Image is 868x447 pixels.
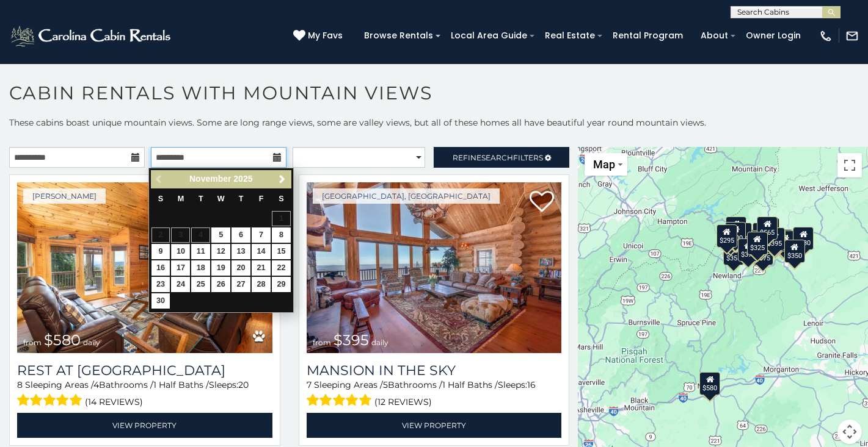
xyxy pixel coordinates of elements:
a: 18 [191,260,210,276]
a: 25 [191,277,210,292]
a: 8 [272,227,291,243]
span: daily [371,338,388,347]
div: $375 [738,238,759,261]
a: Next [275,172,290,187]
a: Browse Rentals [358,26,439,45]
a: 28 [252,277,271,292]
div: $325 [726,216,746,240]
img: White-1-2.png [9,24,174,48]
span: Search [481,153,513,162]
span: 5 [383,379,388,390]
a: 22 [272,260,291,276]
a: RefineSearchFilters [434,147,569,168]
a: 5 [211,227,230,243]
a: 13 [232,244,250,259]
span: Friday [259,195,264,203]
button: Toggle fullscreen view [837,153,862,177]
a: 6 [232,227,250,243]
a: Local Area Guide [445,26,533,45]
div: $375 [753,241,773,265]
a: 19 [211,260,230,276]
a: 20 [232,260,250,276]
div: $565 [757,216,778,239]
a: 14 [252,244,271,259]
span: Wednesday [217,195,225,203]
div: $930 [793,227,814,250]
button: Change map style [585,153,627,176]
a: Real Estate [539,26,601,45]
div: $580 [700,371,721,395]
a: 26 [211,277,230,292]
a: View Property [17,413,272,438]
a: Rest at Mountain Crest from $580 daily [17,182,272,353]
span: 1 Half Baths / [442,379,498,390]
a: [PERSON_NAME] [23,188,106,204]
div: Sleeping Areas / Bathrooms / Sleeps: [17,379,272,410]
div: Sleeping Areas / Bathrooms / Sleeps: [307,379,562,410]
a: Mansion In The Sky [307,362,562,379]
a: 15 [272,244,291,259]
a: 9 [151,244,170,259]
div: $325 [747,231,768,254]
a: Rest at [GEOGRAPHIC_DATA] [17,362,272,379]
a: [GEOGRAPHIC_DATA], [GEOGRAPHIC_DATA] [313,188,500,204]
a: 11 [191,244,210,259]
span: 8 [17,379,23,390]
span: 20 [238,379,249,390]
a: Owner Login [740,26,807,45]
div: $650 [720,225,741,248]
span: from [313,338,331,347]
span: Sunday [158,195,163,203]
a: 29 [272,277,291,292]
span: (14 reviews) [86,394,144,410]
div: $395 [765,227,786,250]
span: $395 [334,331,369,349]
a: 24 [171,277,190,292]
a: Rental Program [607,26,689,45]
div: $355 [723,242,744,265]
div: $295 [717,224,737,248]
a: 10 [171,244,190,259]
img: Rest at Mountain Crest [17,182,272,353]
a: 21 [252,260,271,276]
span: 16 [527,379,536,390]
span: Saturday [279,195,283,203]
a: My Favs [293,29,346,43]
span: 4 [93,379,99,390]
a: 17 [171,260,190,276]
a: View Property [307,413,562,438]
span: 2025 [233,174,252,184]
span: Monday [178,195,184,203]
span: Map [593,158,615,171]
span: 1 Half Baths / [153,379,209,390]
a: Mansion In The Sky from $395 daily [307,182,562,353]
div: $300 [726,222,746,245]
span: Next [277,174,287,184]
a: 12 [211,244,230,259]
span: $580 [44,331,81,349]
a: About [695,26,734,45]
span: daily [83,338,100,347]
span: from [23,338,42,347]
div: $350 [784,240,805,263]
a: 16 [151,260,170,276]
span: Tuesday [199,195,203,203]
img: mail-regular-white.png [845,29,859,43]
span: (12 reviews) [374,394,432,410]
a: Add to favorites [530,190,554,215]
span: 7 [307,379,312,390]
span: Refine Filters [453,153,543,162]
a: 27 [232,277,250,292]
a: 7 [252,227,271,243]
div: $675 [765,229,786,252]
img: phone-regular-white.png [819,29,833,43]
a: 30 [151,293,170,309]
h3: Rest at Mountain Crest [17,362,272,379]
span: Thursday [239,195,244,203]
a: 23 [151,277,170,292]
span: November [189,174,231,184]
button: Map camera controls [837,420,862,444]
img: Mansion In The Sky [307,182,562,353]
span: My Favs [308,29,343,42]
